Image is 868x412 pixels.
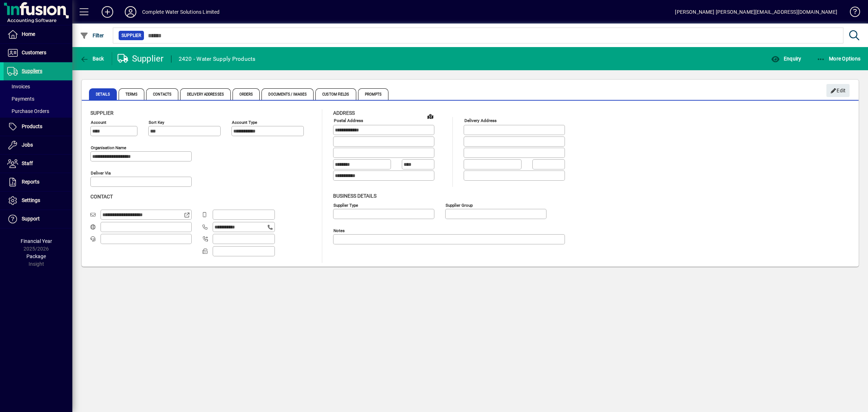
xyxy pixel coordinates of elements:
span: Custom Fields [315,88,356,100]
span: Supplier [90,110,114,116]
span: Home [22,31,35,37]
button: Profile [119,5,142,18]
a: Products [4,118,72,136]
span: Package [26,253,46,259]
button: Edit [826,84,850,97]
a: Home [4,25,72,43]
span: Details [89,88,117,100]
mat-label: Supplier type [333,202,358,207]
span: Products [22,123,42,129]
span: Enquiry [771,56,801,62]
span: Suppliers [22,68,42,74]
span: Edit [830,85,846,97]
a: Customers [4,44,72,62]
span: Back [80,56,104,62]
span: Support [22,216,40,222]
button: Add [96,5,119,18]
span: Terms [119,88,145,100]
span: Contacts [146,88,178,100]
button: Enquiry [769,52,803,65]
a: Support [4,210,72,228]
a: Invoices [4,80,72,93]
button: Back [78,52,106,65]
a: Payments [4,93,72,105]
span: Staff [22,160,33,166]
mat-label: Account [91,120,106,125]
span: Delivery Addresses [180,88,231,100]
span: Contact [90,194,113,199]
a: Staff [4,155,72,173]
a: View on map [425,110,436,122]
mat-label: Organisation name [91,145,126,150]
a: Knowledge Base [844,1,859,25]
span: Supplier [122,32,141,39]
span: Invoices [7,84,30,89]
div: Complete Water Solutions Limited [142,6,220,18]
a: Jobs [4,136,72,154]
span: More Options [817,56,861,62]
mat-label: Deliver via [91,171,111,176]
span: Reports [22,179,39,185]
span: Customers [22,50,46,55]
button: Filter [78,29,106,42]
span: Payments [7,96,34,102]
a: Settings [4,192,72,210]
span: Address [333,110,355,116]
span: Financial Year [21,238,52,244]
mat-label: Sort key [149,120,164,125]
span: Settings [22,197,40,203]
span: Prompts [358,88,389,100]
button: More Options [815,52,863,65]
div: Supplier [118,53,164,64]
app-page-header-button: Back [72,52,112,65]
a: Purchase Orders [4,105,72,117]
mat-label: Account Type [232,120,257,125]
span: Documents / Images [261,88,314,100]
span: Business details [333,193,376,199]
a: Reports [4,173,72,191]
mat-label: Notes [333,228,345,233]
span: Jobs [22,142,33,148]
span: Orders [233,88,260,100]
div: 2420 - Water Supply Products [179,53,256,65]
span: Filter [80,33,104,38]
div: [PERSON_NAME] [PERSON_NAME][EMAIL_ADDRESS][DOMAIN_NAME] [675,6,837,18]
mat-label: Supplier group [446,202,473,207]
span: Purchase Orders [7,108,49,114]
